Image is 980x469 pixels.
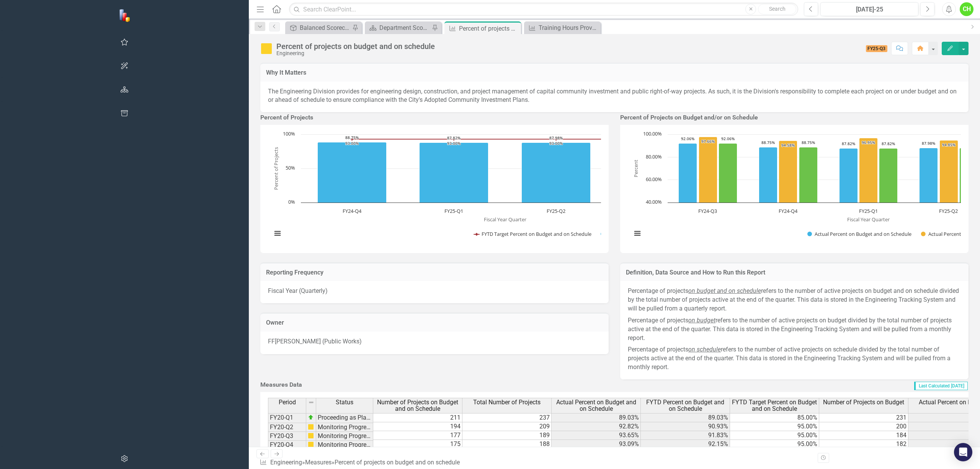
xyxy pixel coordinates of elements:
path: FY25-Q2, 87.98283262. Actual Percent on Schedule. [960,148,978,203]
path: FY24-Q4, 88.75. Actual Percent on Schedule. [799,147,818,203]
text: 92.06% [681,136,694,141]
path: FY24-Q3, 92.05607477. Actual Percent on Budget and on Schedule. [679,143,697,203]
text: 96.95% [862,140,875,145]
text: Percent of Projects [273,147,279,190]
text: 94.58% [781,142,795,148]
text: 88.75% [802,140,815,145]
a: Training Hours Provided per FTE in Public Works Department [526,23,599,33]
text: 93.00% [345,141,359,146]
path: FY25-Q2, 87.98283262. Actual Percent on Budget and on Schedule. [920,148,938,203]
a: Balanced Scorecard [287,23,350,33]
td: 90.93% [641,422,730,431]
span: Number of Projects on Budget [823,399,904,406]
td: FY20-Q2 [268,423,306,432]
text: 100% [283,130,295,137]
text: FY24-Q3 [698,208,717,214]
td: Monitoring Progress [316,432,373,441]
text: FY24-Q4 [779,208,798,214]
text: 60.00% [646,176,662,183]
td: 184 [819,431,908,440]
img: 8DAGhfEEPCf229AAAAAElFTkSuQmCC [308,399,314,405]
div: Chart. Highcharts interactive chart. [268,131,601,245]
img: cBAA0RP0Y6D5n+AAAAAElFTkSuQmCC [308,424,314,430]
text: Actual Percent on Budget and on Schedule [815,230,911,237]
text: 93.00% [549,141,563,146]
text: 88.75% [345,135,359,140]
text: Percent [632,160,639,177]
text: 87.82% [842,141,855,146]
button: [DATE]-25 [820,2,918,16]
span: FY25-Q3 [866,45,888,52]
text: 0% [288,198,295,205]
path: FY24-Q3, 92.05607477. Actual Percent on Schedule. [719,143,737,203]
text: FY25-Q1 [444,208,463,214]
h3: Owner [266,319,603,326]
text: FY24-Q4 [343,208,362,214]
em: on schedule [688,346,721,353]
td: 93.09% [552,440,641,449]
td: 85.00% [730,413,819,422]
img: ClearPoint Strategy [119,9,132,22]
div: Percent of projects on budget and on schedule [459,24,519,33]
span: Last Calculated [DATE] [914,382,968,390]
img: cBAA0RP0Y6D5n+AAAAAElFTkSuQmCC [308,441,314,448]
text: FY25-Q2 [547,208,565,214]
a: Measures [305,459,332,466]
a: Department Scorecard [367,23,430,33]
td: 92.82% [552,422,641,431]
div: Training Hours Provided per FTE in Public Works Department [539,23,599,33]
td: 231 [819,413,908,422]
path: FY25-Q1, 96.95431472. Actual Percent on Budget. [859,138,878,203]
text: 88.75% [761,140,775,145]
path: FY25-Q2, 87.98283262. Actual Percent on Budget and on Schedule. [522,142,591,203]
button: Show Actual Percent on Budget and on Schedule [807,231,912,237]
g: Actual Percent on Budget and on Schedule, series 2 of 2. Bar series with 4 bars. [318,142,693,203]
td: 209 [462,422,552,431]
img: cBAA0RP0Y6D5n+AAAAAElFTkSuQmCC [308,433,314,439]
td: 91.83% [641,431,730,440]
p: Percentage of projects refers to the number of active projects on budget and on schedule divided ... [628,287,961,315]
svg: Interactive chart [268,131,713,245]
text: 87.82% [882,141,895,146]
button: Search [758,4,796,15]
h3: Definition, Data Source and How to Run this Report [626,269,963,276]
text: 87.82% [447,135,461,141]
span: Total Number of Projects [473,399,541,406]
text: 50% [286,164,295,171]
p: The Engineering Division provides for engineering design, construction, and project management of... [268,87,961,105]
text: 80.00% [646,153,662,160]
button: Show Actual Percent on Budget and on Schedule [601,231,705,237]
td: 95.00% [730,422,819,431]
td: 95.00% [730,431,819,440]
button: View chart menu, Chart [632,228,643,239]
h3: Why It Matters [266,69,963,76]
path: FY25-Q2, 94.84978541. Actual Percent on Budget. [940,140,958,203]
img: zOikAAAAAElFTkSuQmCC [308,414,314,420]
div: » » [260,458,463,467]
td: 194 [373,422,462,431]
td: 89.03% [552,413,641,422]
h3: Percent of Projects on Budget and/or on Schedule [620,114,969,121]
td: 188 [462,440,552,449]
h3: Measures Data [260,381,568,388]
td: 95.00% [730,440,819,449]
td: FY20-Q3 [268,432,306,441]
text: 97.66% [701,139,715,144]
span: Period [279,399,296,406]
text: 40.00% [646,198,662,205]
div: Percent of projects on budget and on schedule [276,42,435,51]
div: CH [960,2,973,16]
path: FY24-Q4, 88.75. Actual Percent on Budget and on Schedule. [318,142,387,203]
td: 177 [373,431,462,440]
text: 93.00% [447,141,461,146]
text: 94.85% [942,142,955,147]
div: Department Scorecard [379,23,430,33]
path: FY25-Q1, 87.81725888. Actual Percent on Schedule. [879,148,898,203]
div: Chart. Highcharts interactive chart. [628,131,961,245]
img: Monitoring Progress [260,42,273,55]
span: FYTD Target Percent on Budget and on Schedule [732,399,817,412]
td: FY20-Q4 [268,441,306,449]
td: 89.03% [641,413,730,422]
text: FY25-Q1 [859,208,878,214]
path: FY24-Q4, 94.58333333. Actual Percent on Budget. [779,141,797,203]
